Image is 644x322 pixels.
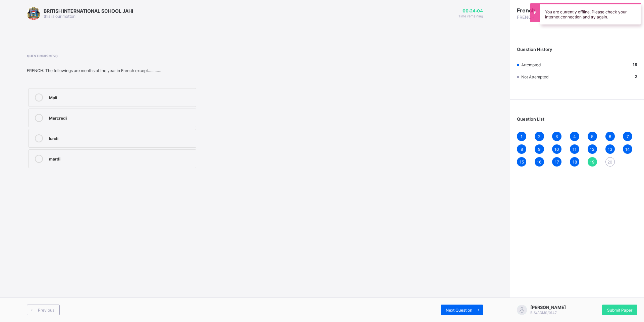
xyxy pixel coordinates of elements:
span: 12 [590,147,594,152]
span: 14 [625,147,630,152]
span: Submit Paper [607,308,632,313]
div: You are currently offline. Please check your internet connection and try again. [540,3,641,24]
div: FRENCH: The followings are months of the year in French except………… [27,68,312,73]
span: 19 [590,159,594,165]
span: 6 [609,134,611,139]
span: Not Attempted [521,74,548,79]
span: 15 [520,159,524,165]
span: Time remaining [458,14,483,18]
span: 11 [573,147,577,152]
span: 2 [538,134,540,139]
span: 10 [554,147,559,152]
span: 9 [538,147,540,152]
span: 7 [627,134,629,139]
span: 17 [555,159,559,165]
span: Question 19 of 20 [27,54,312,58]
span: 20 [607,159,612,165]
span: 8 [521,147,523,152]
span: BIS/ADMS/0147 [530,311,557,315]
span: BRITISH INTERNATIONAL SCHOOL JAHI [44,8,133,14]
span: this is our motton [44,14,75,19]
span: 13 [608,147,612,152]
span: Question History [517,47,552,52]
span: Next Question [446,308,472,313]
div: Mercredi [49,114,193,121]
span: FRENCH [517,15,577,20]
span: 5 [591,134,593,139]
span: 00:24:04 [458,8,483,13]
span: French [517,7,577,14]
b: 2 [635,74,637,79]
span: Attempted [521,62,541,67]
div: Mali [49,93,193,100]
span: 3 [555,134,558,139]
span: 16 [537,159,541,165]
span: Previous [38,308,54,313]
b: 18 [633,62,637,67]
span: Question List [517,117,544,122]
span: 1 [521,134,523,139]
div: mardi [49,155,193,162]
div: lundi [49,134,193,141]
span: 4 [573,134,576,139]
span: [PERSON_NAME] [530,305,566,310]
span: 18 [573,159,577,165]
